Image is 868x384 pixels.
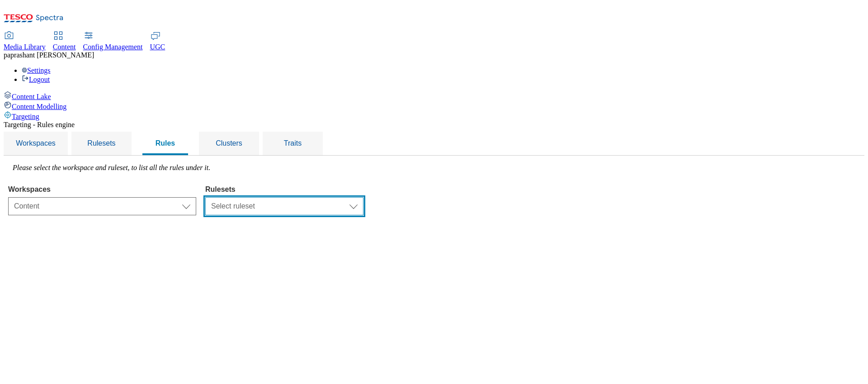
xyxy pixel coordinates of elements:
[205,185,363,194] label: Rulesets
[4,91,864,101] a: Content Lake
[4,43,46,51] span: Media Library
[12,93,51,100] span: Content Lake
[16,139,56,147] span: Workspaces
[12,103,66,110] span: Content Modelling
[12,113,39,120] span: Targeting
[4,111,864,121] a: Targeting
[216,139,242,147] span: Clusters
[8,185,196,194] label: Workspaces
[83,32,143,51] a: Config Management
[53,32,76,51] a: Content
[4,121,864,129] div: Targeting - Rules engine
[284,139,302,147] span: Traits
[10,51,94,59] span: prashant [PERSON_NAME]
[4,51,10,59] span: pa
[4,32,46,51] a: Media Library
[22,76,50,83] a: Logout
[53,43,76,51] span: Content
[150,43,165,51] span: UGC
[4,101,864,111] a: Content Modelling
[83,43,143,51] span: Config Management
[156,139,175,147] span: Rules
[87,139,115,147] span: Rulesets
[150,32,165,51] a: UGC
[22,66,51,74] a: Settings
[13,164,210,171] label: Please select the workspace and ruleset, to list all the rules under it.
